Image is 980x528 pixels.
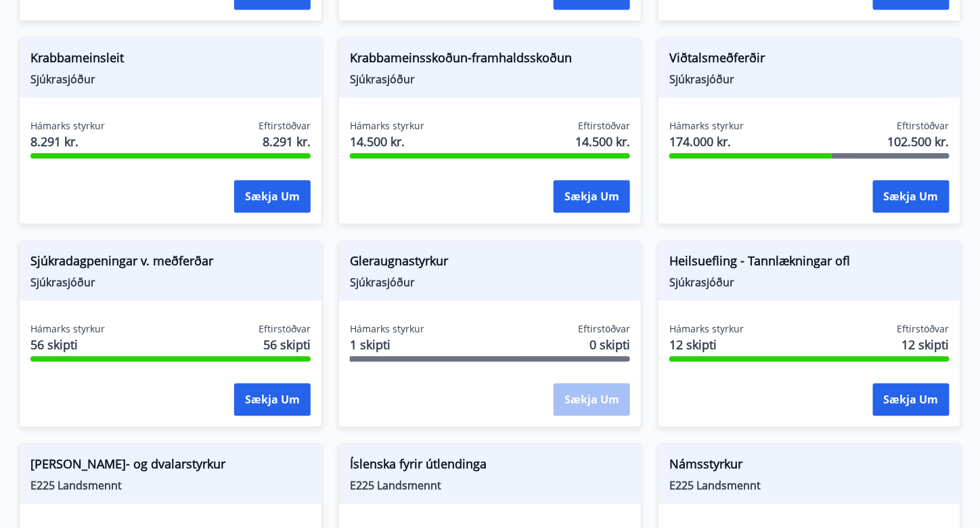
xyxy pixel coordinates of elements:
[350,49,630,72] span: Krabbameinsskoðun-framhaldsskoðun
[30,478,311,493] span: E225 Landsmennt
[350,322,424,336] span: Hámarks styrkur
[263,133,311,150] span: 8.291 kr.
[350,119,424,133] span: Hámarks styrkur
[888,133,950,150] span: 102.500 kr.
[669,336,744,353] span: 12 skipti
[234,383,311,416] button: Sækja um
[873,180,950,213] button: Sækja um
[554,180,630,213] button: Sækja um
[234,180,311,213] button: Sækja um
[350,72,630,87] span: Sjúkrasjóður
[30,119,105,133] span: Hámarks styrkur
[575,133,630,150] span: 14.500 kr.
[30,322,105,336] span: Hámarks styrkur
[669,133,744,150] span: 174.000 kr.
[578,322,630,336] span: Eftirstöðvar
[669,478,950,493] span: E225 Landsmennt
[30,336,105,353] span: 56 skipti
[589,336,630,353] span: 0 skipti
[30,49,311,72] span: Krabbameinsleit
[259,119,311,133] span: Eftirstöðvar
[669,252,950,275] span: Heilsuefling - Tannlækningar ofl
[350,336,424,353] span: 1 skipti
[30,72,311,87] span: Sjúkrasjóður
[30,455,311,478] span: [PERSON_NAME]- og dvalarstyrkur
[669,72,950,87] span: Sjúkrasjóður
[669,455,950,478] span: Námsstyrkur
[669,275,950,290] span: Sjúkrasjóður
[30,275,311,290] span: Sjúkrasjóður
[902,336,950,353] span: 12 skipti
[669,119,744,133] span: Hámarks styrkur
[350,275,630,290] span: Sjúkrasjóður
[873,383,950,416] button: Sækja um
[350,455,630,478] span: Íslenska fyrir útlendinga
[30,252,311,275] span: Sjúkradagpeningar v. meðferðar
[669,49,950,72] span: Viðtalsmeðferðir
[263,336,311,353] span: 56 skipti
[897,322,950,336] span: Eftirstöðvar
[897,119,950,133] span: Eftirstöðvar
[669,322,744,336] span: Hámarks styrkur
[350,478,630,493] span: E225 Landsmennt
[350,252,630,275] span: Gleraugnastyrkur
[259,322,311,336] span: Eftirstöðvar
[578,119,630,133] span: Eftirstöðvar
[30,133,105,150] span: 8.291 kr.
[350,133,424,150] span: 14.500 kr.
